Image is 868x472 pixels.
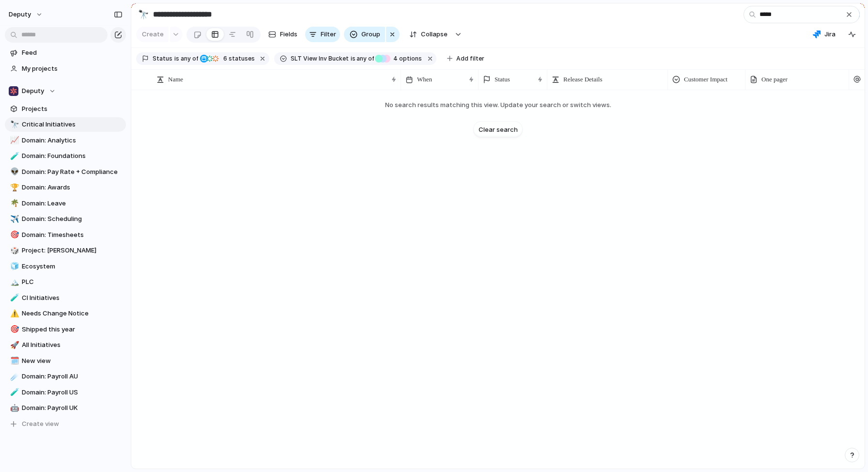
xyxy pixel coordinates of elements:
[22,167,123,177] span: Domain: Pay Rate + Compliance
[9,199,18,208] button: 🌴
[4,7,48,22] button: deputy
[5,385,126,400] div: 🧪Domain: Payroll US
[10,166,17,177] div: 👽
[321,30,336,39] span: Filter
[280,30,297,39] span: Fields
[9,356,18,366] button: 🗓️
[9,230,18,240] button: 🎯
[349,53,376,64] button: isany of
[179,54,198,63] span: any of
[10,387,17,398] div: 🧪
[10,135,17,146] div: 📈
[10,119,17,130] div: 🔭
[10,355,17,366] div: 🗓️
[22,309,123,318] span: Needs Change Notice
[474,122,523,137] button: Clear search
[10,229,17,240] div: 🎯
[22,356,123,366] span: New view
[5,133,126,148] a: 📈Domain: Analytics
[10,277,17,288] div: 🏔️
[5,149,126,163] a: 🧪Domain: Foundations
[22,214,123,224] span: Domain: Scheduling
[22,262,123,271] span: Ecosystem
[10,182,17,193] div: 🏆
[441,52,490,65] button: Add filter
[684,75,728,84] span: Customer Impact
[10,403,17,414] div: 🤖
[417,75,432,84] span: When
[22,246,123,255] span: Project: [PERSON_NAME]
[761,75,788,84] span: One pager
[5,275,126,289] a: 🏔️PLC
[9,183,18,192] button: 🏆
[291,54,349,63] span: SLT View Inv Bucket
[9,120,18,129] button: 🔭
[174,54,179,63] span: is
[138,8,149,21] div: 🔭
[9,167,18,177] button: 👽
[563,75,603,84] span: Release Details
[136,7,151,22] button: 🔭
[199,53,257,64] button: 6 statuses
[9,262,18,271] button: 🧊
[22,136,123,145] span: Domain: Analytics
[5,243,126,258] a: 🎲Project: [PERSON_NAME]
[390,54,422,63] span: options
[9,277,18,287] button: 🏔️
[22,104,123,114] span: Projects
[5,291,126,305] a: 🧪CI Initiatives
[344,27,385,42] button: Group
[5,165,126,179] a: 👽Domain: Pay Rate + Compliance
[305,27,340,42] button: Filter
[10,151,17,162] div: 🧪
[10,308,17,319] div: ⚠️
[153,54,172,63] span: Status
[9,246,18,255] button: 🎲
[220,54,255,63] span: statuses
[22,388,123,397] span: Domain: Payroll US
[479,125,518,134] span: Clear search
[361,30,380,39] span: Group
[9,136,18,145] button: 📈
[5,228,126,242] a: 🎯Domain: Timesheets
[375,53,424,64] button: 4 options
[9,388,18,397] button: 🧪
[5,196,126,211] a: 🌴Domain: Leave
[9,325,18,334] button: 🎯
[22,151,123,161] span: Domain: Foundations
[495,75,510,84] span: Status
[5,259,126,274] div: 🧊Ecosystem
[10,324,17,335] div: 🎯
[5,212,126,226] div: ✈️Domain: Scheduling
[220,55,229,62] span: 6
[5,369,126,384] a: ☄️Domain: Payroll AU
[10,261,17,272] div: 🧊
[22,403,123,413] span: Domain: Payroll UK
[22,183,123,192] span: Domain: Awards
[22,293,123,303] span: CI Initiatives
[22,64,123,74] span: My projects
[356,54,374,63] span: any of
[9,309,18,318] button: ⚠️
[809,27,839,42] button: Jira
[5,306,126,321] a: ⚠️Needs Change Notice
[403,27,452,42] button: Collapse
[5,117,126,132] a: 🔭Critical Initiatives
[456,54,484,63] span: Add filter
[22,120,123,129] span: Critical Initiatives
[5,46,126,60] a: Feed
[10,371,17,382] div: ☄️
[5,180,126,195] a: 🏆Domain: Awards
[373,100,623,110] span: No search results matching this view. Update your search or switch views.
[9,340,18,350] button: 🚀
[9,151,18,161] button: 🧪
[22,277,123,287] span: PLC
